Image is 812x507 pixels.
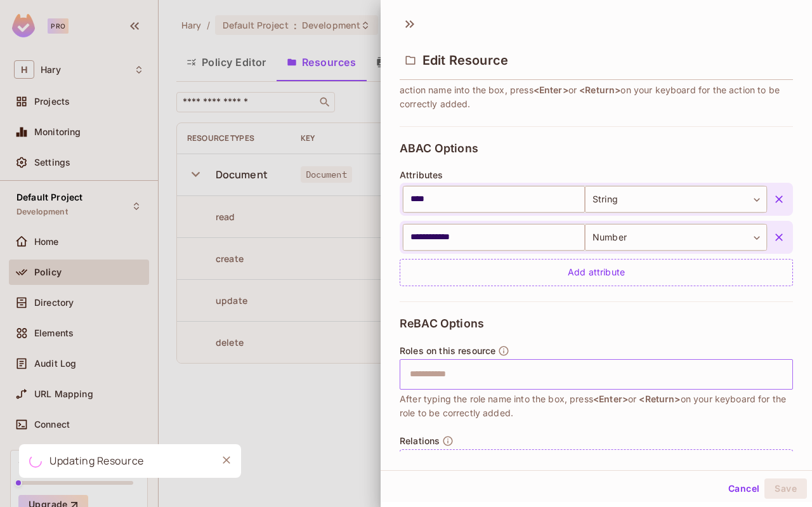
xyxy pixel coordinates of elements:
[400,259,793,286] div: Add attribute
[764,478,807,499] button: Save
[593,393,628,404] span: <Enter>
[400,392,793,420] span: After typing the role name into the box, press or on your keyboard for the role to be correctly a...
[400,142,478,155] span: ABAC Options
[585,224,767,251] div: Number
[723,478,764,499] button: Cancel
[400,346,495,356] span: Roles on this resource
[49,453,144,469] div: Updating Resource
[400,436,440,446] span: Relations
[579,84,620,95] span: <Return>
[400,317,484,330] span: ReBAC Options
[400,449,793,477] div: Add Relation
[400,69,793,111] span: Actions are the ways a user can act on a resource, or access the resource. After typing the actio...
[400,170,443,180] span: Attributes
[585,186,767,213] div: String
[217,451,236,470] button: Close
[639,393,680,404] span: <Return>
[422,53,508,68] span: Edit Resource
[534,84,568,95] span: <Enter>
